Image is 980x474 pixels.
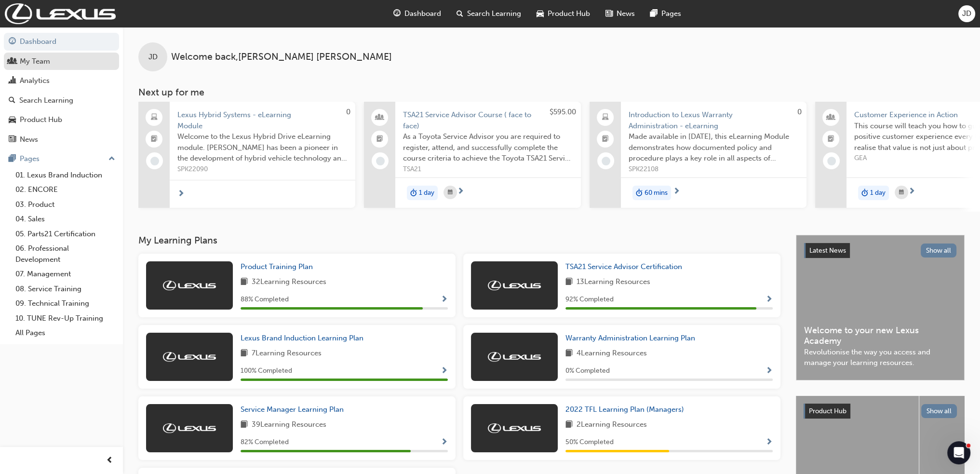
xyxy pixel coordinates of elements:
span: booktick-icon [828,133,834,146]
span: Welcome to your new Lexus Academy [804,325,956,347]
span: car-icon [9,116,16,124]
span: next-icon [457,188,464,196]
span: book-icon [565,276,573,288]
a: 0Introduction to Lexus Warranty Administration - eLearningMade available in [DATE], this eLearnin... [590,102,806,208]
span: 39 Learning Resources [252,419,326,431]
span: chart-icon [9,77,16,85]
span: Pages [661,8,681,19]
a: 05. Parts21 Certification [12,227,119,242]
span: 2022 TFL Learning Plan (Managers) [565,405,684,414]
a: Lexus Brand Induction Learning Plan [241,333,367,344]
a: guage-iconDashboard [386,4,449,24]
a: Service Manager Learning Plan [241,404,348,415]
span: $595.00 [550,108,576,116]
span: Lexus Hybrid Systems - eLearning Module [177,109,348,131]
span: Show Progress [441,296,448,304]
span: Show Progress [765,367,773,376]
span: 60 mins [644,188,668,199]
span: next-icon [673,188,680,196]
span: 1 day [870,188,886,199]
a: News [4,131,119,149]
span: Made available in [DATE], this eLearning Module demonstrates how documented policy and procedure ... [629,131,799,164]
img: Trak [163,423,216,433]
a: search-iconSearch Learning [449,4,529,24]
span: search-icon [9,96,15,105]
a: TSA21 Service Advisor Certification [565,261,686,272]
span: Service Manager Learning Plan [241,405,344,414]
button: Pages [4,150,119,168]
a: 04. Sales [12,212,119,227]
span: 82 % Completed [241,437,289,448]
span: duration-icon [861,187,868,199]
button: Show Progress [765,436,773,448]
span: 1 day [419,188,434,199]
span: car-icon [537,8,544,20]
a: All Pages [12,325,119,340]
button: DashboardMy TeamAnalyticsSearch LearningProduct HubNews [4,31,119,150]
span: laptop-icon [602,111,609,124]
span: Show Progress [441,367,448,376]
span: Search Learning [467,8,521,19]
img: Trak [5,3,116,24]
a: Latest NewsShow allWelcome to your new Lexus AcademyRevolutionise the way you access and manage y... [796,235,965,380]
span: people-icon [376,111,383,124]
span: book-icon [241,348,248,360]
span: news-icon [605,8,613,20]
a: My Team [4,53,119,70]
span: book-icon [241,276,248,288]
button: Show all [921,404,957,418]
span: up-icon [108,153,115,165]
span: Show Progress [441,438,448,447]
span: TSA21 Service Advisor Course ( face to face) [403,109,573,131]
span: 100 % Completed [241,366,292,377]
iframe: Intercom live chat [947,441,970,464]
div: My Team [20,56,50,67]
span: pages-icon [650,8,658,20]
span: 2 Learning Resources [577,419,647,431]
span: 13 Learning Resources [577,276,650,288]
span: book-icon [565,348,573,360]
span: 0 [346,108,350,116]
span: booktick-icon [602,133,609,146]
span: Warranty Administration Learning Plan [565,334,695,342]
span: search-icon [456,8,463,20]
span: duration-icon [636,187,643,199]
a: 0Lexus Hybrid Systems - eLearning ModuleWelcome to the Lexus Hybrid Drive eLearning module. [PERS... [138,102,355,208]
a: car-iconProduct Hub [529,4,598,24]
span: booktick-icon [151,133,158,146]
a: Search Learning [4,92,119,109]
span: Product Hub [548,8,590,19]
a: 06. Professional Development [12,241,119,267]
span: next-icon [177,190,185,199]
img: Trak [163,281,216,290]
span: people-icon [828,111,834,124]
span: book-icon [565,419,573,431]
div: Product Hub [20,114,62,125]
a: Product Training Plan [241,261,317,272]
a: news-iconNews [598,4,643,24]
span: prev-icon [106,455,113,467]
div: Search Learning [19,95,73,106]
span: TSA21 Service Advisor Certification [565,262,682,271]
button: Show all [921,244,957,257]
img: Trak [488,352,541,362]
span: laptop-icon [151,111,158,124]
span: SPK22108 [629,164,799,175]
a: 01. Lexus Brand Induction [12,168,119,183]
a: 2022 TFL Learning Plan (Managers) [565,404,688,415]
a: Latest NewsShow all [804,243,956,258]
span: Welcome to the Lexus Hybrid Drive eLearning module. [PERSON_NAME] has been a pioneer in the devel... [177,131,348,164]
h3: Next up for me [123,87,980,98]
div: Pages [20,153,40,164]
span: Latest News [809,246,846,255]
span: 32 Learning Resources [252,276,326,288]
a: Product Hub [4,111,119,129]
span: 50 % Completed [565,437,614,448]
img: Trak [488,281,541,290]
span: 92 % Completed [565,294,614,305]
span: pages-icon [9,155,16,163]
div: News [20,134,38,145]
button: Show Progress [441,436,448,448]
span: guage-icon [9,38,16,46]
